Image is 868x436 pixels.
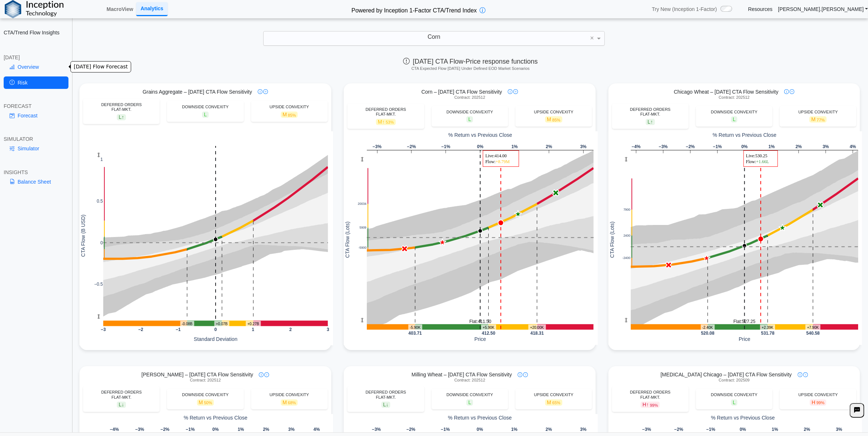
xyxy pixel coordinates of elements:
span: ↑ [382,119,385,125]
img: info-icon.svg [258,89,262,94]
a: Simulator [4,142,68,155]
a: Balance Sheet [4,176,68,188]
span: L [731,399,738,406]
div: DOWNSIDE CONVEXITY [171,392,240,397]
div: DEFERRED ORDERS FLAT-MKT. [87,390,156,399]
span: 85% [552,118,560,122]
span: 85% [288,113,296,117]
a: Forecast [4,109,68,122]
span: L [117,402,126,408]
a: Overview [4,61,68,73]
span: 68% [288,401,296,405]
img: plus-icon.svg [513,89,518,94]
span: 50% [204,401,212,405]
div: SIMULATOR [4,136,68,142]
span: 99% [650,403,658,407]
div: DOWNSIDE CONVEXITY [700,392,769,397]
div: DEFERRED ORDERS FLAT-MKT. [351,107,420,117]
div: DOWNSIDE CONVEXITY [700,110,769,114]
img: plus-icon.svg [263,89,268,94]
div: UPSIDE CONVEXITY [783,110,853,114]
span: Corn [428,34,440,40]
span: ↑ [651,119,653,125]
div: UPSIDE CONVEXITY [255,105,324,109]
img: info-icon.svg [259,372,264,377]
span: [PERSON_NAME] – [DATE] CTA Flow Sensitivity [141,371,253,378]
img: plus-icon.svg [803,372,808,377]
span: Contract: 202512 [190,378,221,383]
div: UPSIDE CONVEXITY [519,392,588,397]
span: Contract: 202512 [454,378,485,383]
img: info-icon.svg [784,89,789,94]
h5: CTA Expected Flow [DATE] Under Defined EOD Market Scenarios [77,66,864,71]
div: [DATE] Flow Forecast [71,61,131,73]
span: Chicago Wheat – [DATE] CTA Flow Sensitivity [674,89,779,95]
div: DOWNSIDE CONVEXITY [435,110,504,114]
span: L [202,112,209,118]
span: M [281,112,298,118]
span: 65% [552,401,560,405]
div: DOWNSIDE CONVEXITY [171,105,240,109]
span: ↑ [122,114,124,120]
span: M [545,399,562,406]
a: Analytics [136,2,168,16]
span: M [545,116,562,123]
span: L [466,399,473,406]
div: UPSIDE CONVEXITY [783,392,853,397]
img: info-icon.svg [798,372,802,377]
div: DEFERRED ORDERS FLAT-MKT. [616,107,685,117]
span: Contract: 202509 [719,378,749,383]
a: [PERSON_NAME].[PERSON_NAME] [778,6,868,12]
span: M [281,399,298,406]
div: FORECAST [4,103,68,109]
span: ↓ [122,402,124,408]
span: M [809,116,827,123]
span: ↑ [646,402,649,408]
span: M [197,399,214,406]
span: Milling Wheat – [DATE] CTA Flow Sensitivity [411,371,512,378]
span: L [117,114,126,120]
h2: Powered by Inception 1-Factor CTA/Trend Index [349,4,480,15]
span: [MEDICAL_DATA] Chicago – [DATE] CTA Flow Sensitivity [660,371,791,378]
a: Resources [748,6,772,12]
div: [DATE] [4,54,68,61]
span: H [810,399,826,406]
span: [DATE] CTA Flow-Price response functions [403,58,538,65]
h2: CTA/Trend Flow Insights [4,29,68,36]
span: L [731,116,738,123]
span: L [466,116,473,123]
span: Contract: 202512 [454,95,485,100]
a: Risk [4,76,68,89]
img: info-icon.svg [518,372,522,377]
span: 77% [817,118,825,122]
img: plus-icon.svg [790,89,794,94]
div: DEFERRED ORDERS FLAT-MKT. [87,102,156,112]
img: info-icon.svg [508,89,513,94]
span: L [646,119,655,125]
div: DEFERRED ORDERS FLAT-MKT. [616,390,685,399]
span: Try New (Inception 1-Factor) [652,6,717,12]
span: × [590,35,594,41]
img: plus-icon.svg [523,372,528,377]
a: MacroView [104,3,136,15]
div: INSIGHTS [4,169,68,176]
span: 53% [386,120,394,124]
div: UPSIDE CONVEXITY [519,110,588,114]
div: DOWNSIDE CONVEXITY [435,392,504,397]
div: DEFERRED ORDERS FLAT-MKT. [351,390,420,399]
img: plus-icon.svg [264,372,269,377]
span: H [641,402,660,408]
span: L [381,402,391,408]
span: Corn – [DATE] CTA Flow Sensitivity [421,89,502,95]
span: Grains Aggregate – [DATE] CTA Flow Sensitivity [142,89,252,95]
span: Clear value [589,31,595,45]
span: M [376,119,396,125]
span: ↓ [386,402,388,408]
div: UPSIDE CONVEXITY [255,392,324,397]
span: 99% [816,401,824,405]
span: Contract: 202512 [719,95,749,100]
